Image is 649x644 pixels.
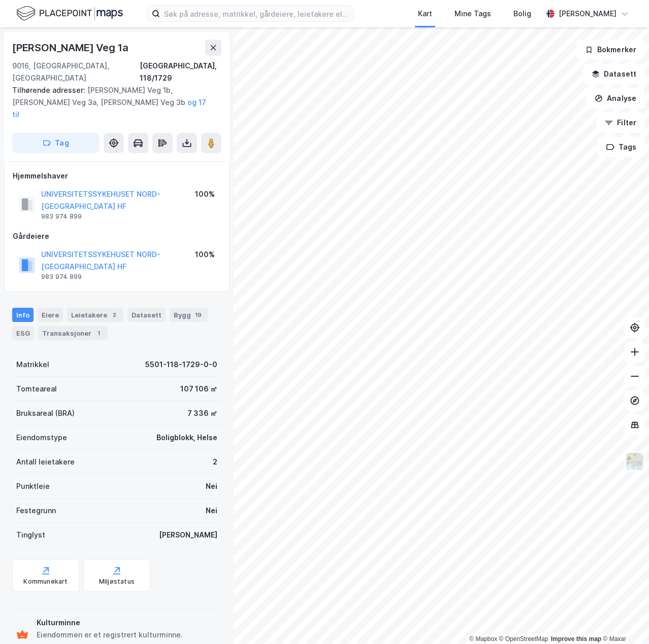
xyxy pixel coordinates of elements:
div: Hjemmelshaver [13,170,221,182]
div: 983 974 899 [41,273,82,281]
button: Bokmerker [576,40,645,60]
div: Gårdeiere [13,230,221,242]
div: 983 974 899 [41,212,82,221]
div: Eiendomstype [16,432,67,444]
button: Analyse [586,88,645,109]
div: Kulturminne [37,617,217,629]
div: 107 106 ㎡ [180,383,217,395]
div: 1 [93,328,104,338]
div: Kontrollprogram for chat [598,595,649,644]
div: Transaksjoner [38,326,108,340]
div: Leietakere [67,308,123,322]
img: logo.f888ab2527a4732fd821a326f86c7f29.svg [16,5,123,22]
div: 19 [193,310,204,320]
span: Tilhørende adresser: [12,86,87,94]
div: Kommunekart [23,578,68,586]
div: 2 [213,456,217,468]
a: Improve this map [551,635,601,642]
button: Tag [12,133,100,153]
div: Nei [206,480,217,492]
a: OpenStreetMap [499,635,548,642]
div: 9016, [GEOGRAPHIC_DATA], [GEOGRAPHIC_DATA] [12,60,140,84]
div: Festegrunn [16,505,56,517]
div: [PERSON_NAME] [559,8,616,20]
div: [PERSON_NAME] Veg 1b, [PERSON_NAME] Veg 3a, [PERSON_NAME] Veg 3b [12,84,213,121]
div: 5501-118-1729-0-0 [145,359,217,371]
div: Antall leietakere [16,456,75,468]
div: Mine Tags [455,8,491,20]
div: Datasett [127,308,166,322]
div: [PERSON_NAME] [159,529,217,541]
a: Mapbox [469,635,497,642]
div: [PERSON_NAME] Veg 1a [12,40,131,56]
iframe: Chat Widget [598,595,649,644]
div: Bruksareal (BRA) [16,407,75,419]
div: Nei [206,505,217,517]
img: Z [625,452,644,471]
div: Bygg [170,308,208,322]
div: 100% [195,248,215,261]
div: 7 336 ㎡ [187,407,217,419]
div: Punktleie [16,480,50,492]
input: Søk på adresse, matrikkel, gårdeiere, leietakere eller personer [160,6,353,21]
div: Boligblokk, Helse [156,432,217,444]
button: Filter [596,113,645,133]
div: Tomteareal [16,383,57,395]
div: 100% [195,188,215,200]
div: [GEOGRAPHIC_DATA], 118/1729 [140,60,221,84]
div: Kart [418,8,432,20]
button: Tags [598,137,645,157]
div: Tinglyst [16,529,45,541]
div: ESG [12,326,34,340]
div: 2 [109,310,119,320]
div: Info [12,308,34,322]
button: Datasett [583,64,645,84]
div: Matrikkel [16,359,49,371]
div: Eiere [38,308,63,322]
div: Bolig [513,8,531,20]
div: Miljøstatus [99,578,135,586]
